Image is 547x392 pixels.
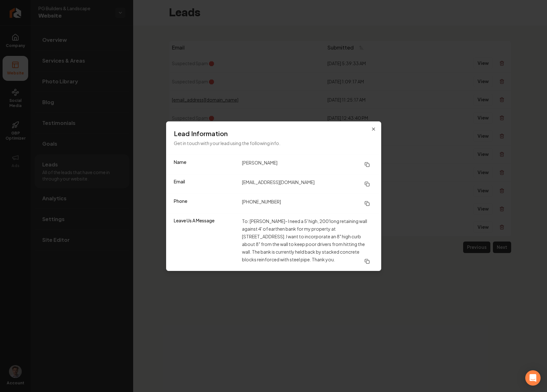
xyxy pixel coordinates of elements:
dd: To: [PERSON_NAME]- I need a 5' high, 200'long retaining wall against 4' of earthen bank for my pr... [242,217,374,267]
h3: Lead Information [174,129,374,138]
dt: Name [174,159,237,170]
dt: Leave Us A Message [174,217,237,267]
p: Get in touch with your lead using the following info. [174,139,374,147]
dd: [EMAIL_ADDRESS][DOMAIN_NAME] [242,178,374,190]
dt: Phone [174,198,237,209]
dt: Email [174,178,237,190]
dd: [PHONE_NUMBER] [242,198,374,209]
dd: [PERSON_NAME] [242,159,374,170]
